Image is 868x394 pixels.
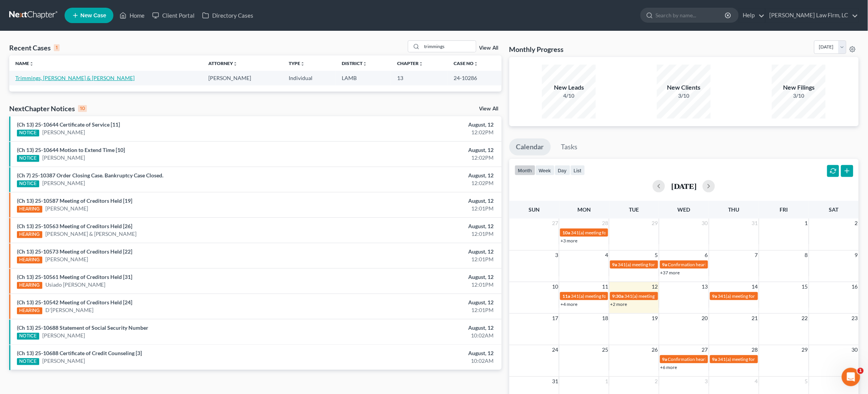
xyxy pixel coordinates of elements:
div: August, 12 [340,222,494,230]
span: 11 [601,282,609,291]
span: 30 [851,345,859,354]
div: HEARING [17,231,42,238]
div: August, 12 [340,273,494,281]
div: HEARING [17,282,42,289]
div: NOTICE [17,180,39,187]
a: Attorneyunfold_more [208,60,238,66]
a: Client Portal [148,8,198,22]
i: unfold_more [362,62,367,66]
div: August, 12 [340,121,494,129]
div: New Clients [657,83,711,92]
span: 9a [612,262,617,267]
a: (Ch 13) 25-10644 Motion to Extend Time [10] [17,147,125,153]
div: 10 [78,105,87,112]
div: August, 12 [340,172,494,179]
div: August, 12 [340,248,494,255]
span: Mon [577,206,591,213]
span: Thu [728,206,740,213]
span: 24 [551,345,559,354]
button: list [570,165,585,175]
span: 341(a) meeting for [PERSON_NAME] [571,230,645,235]
a: (Ch 13) 25-10688 Statement of Social Security Number [17,324,148,331]
div: 12:01PM [340,230,494,238]
div: NOTICE [17,333,39,340]
input: Search by name... [422,41,476,52]
span: 29 [651,219,659,228]
span: 23 [851,314,859,323]
div: New Leads [542,83,596,92]
span: 10a [562,230,570,235]
a: (Ch 13) 25-10587 Meeting of Creditors Held [19] [17,197,132,204]
a: (Ch 13) 25-10644 Certificate of Service [11] [17,121,120,128]
i: unfold_more [474,62,478,66]
button: week [535,165,555,175]
div: 12:01PM [340,255,494,263]
span: 31 [751,219,759,228]
span: 11a [562,293,570,299]
span: 341(a) meeting for [PERSON_NAME] [718,356,792,362]
a: View All [479,45,499,51]
span: 9a [662,356,667,362]
span: 2 [854,219,859,228]
span: Sun [529,206,540,213]
span: 5 [804,377,809,386]
span: 25 [601,345,609,354]
span: 20 [701,314,709,323]
div: August, 12 [340,299,494,306]
button: day [555,165,570,175]
div: HEARING [17,206,42,213]
span: Sat [829,206,839,213]
a: Nameunfold_more [15,60,34,66]
i: unfold_more [301,62,305,66]
div: 12:02PM [340,179,494,187]
span: 9a [712,356,717,362]
div: August, 12 [340,197,494,205]
iframe: Intercom live chat [842,368,860,386]
span: 27 [701,345,709,354]
span: 9a [712,293,717,299]
div: 12:02PM [340,154,494,162]
span: 3 [554,250,559,260]
a: [PERSON_NAME] [42,154,85,162]
a: Case Nounfold_more [454,60,478,66]
div: 4/10 [542,92,596,100]
a: (Ch 13) 25-10688 Certificate of Credit Counseling [3] [17,350,142,356]
span: 13 [701,282,709,291]
span: Confirmation hearing for [PERSON_NAME] [668,356,755,362]
span: Wed [678,206,690,213]
div: August, 12 [340,146,494,154]
span: 1 [858,368,864,374]
span: Confirmation hearing for [PERSON_NAME] [668,262,755,267]
span: 28 [751,345,759,354]
a: Directory Cases [198,8,257,22]
span: 10 [551,282,559,291]
span: 26 [651,345,659,354]
a: D'[PERSON_NAME] [45,306,93,314]
div: 12:01PM [340,306,494,314]
td: [PERSON_NAME] [202,71,283,85]
h2: [DATE] [671,182,697,190]
a: +3 more [560,238,577,244]
a: Calendar [509,139,551,155]
a: Tasks [554,139,585,155]
td: 24-10286 [447,71,502,85]
a: View All [479,106,499,112]
span: Tue [629,206,639,213]
a: +37 more [660,270,680,275]
span: 6 [704,250,709,260]
a: (Ch 7) 25-10387 Order Closing Case. Bankruptcy Case Closed. [17,172,163,179]
span: 9 [854,250,859,260]
a: (Ch 13) 25-10573 Meeting of Creditors Held [22] [17,248,132,255]
div: Recent Cases [9,43,60,52]
input: Search by name... [656,8,726,22]
a: [PERSON_NAME] [42,357,85,365]
span: 9:30a [612,293,624,299]
div: August, 12 [340,324,494,332]
span: Fri [780,206,788,213]
span: 15 [801,282,809,291]
div: HEARING [17,257,42,264]
i: unfold_more [29,62,34,66]
a: Typeunfold_more [289,60,305,66]
div: HEARING [17,307,42,314]
span: 341(a) meeting for [PERSON_NAME] [618,262,692,267]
